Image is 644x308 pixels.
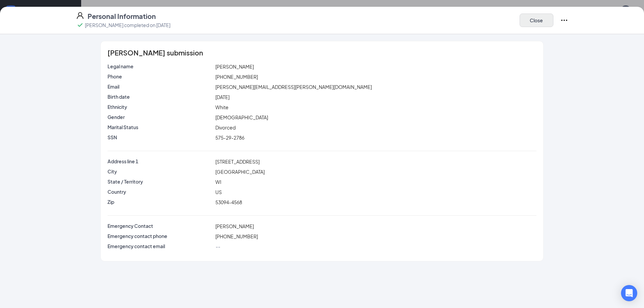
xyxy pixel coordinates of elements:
span: [PERSON_NAME][EMAIL_ADDRESS][PERSON_NAME][DOMAIN_NAME] [215,84,372,90]
span: 575-29-2786 [215,135,244,141]
p: Emergency contact email [108,243,213,250]
p: State / Territory [108,178,213,185]
p: Address line 1 [108,158,213,165]
span: [STREET_ADDRESS] [215,159,260,165]
span: US [215,189,222,195]
p: [PERSON_NAME] completed on [DATE] [85,22,170,28]
span: WI [215,179,221,185]
p: Legal name [108,63,213,70]
p: Gender [108,114,213,120]
span: [PHONE_NUMBER] [215,233,258,239]
svg: Checkmark [76,21,84,29]
svg: Ellipses [560,16,568,24]
p: Birth date [108,93,213,100]
div: Open Intercom Messenger [621,285,637,301]
p: Email [108,83,213,90]
p: Marital Status [108,124,213,131]
p: City [108,168,213,175]
p: Zip [108,198,213,205]
span: -- [215,243,220,250]
p: Ethnicity [108,103,213,110]
span: [PHONE_NUMBER] [215,74,258,80]
span: 53094-4568 [215,199,242,205]
h4: Personal Information [88,11,156,21]
span: Divorced [215,124,236,131]
p: SSN [108,134,213,141]
span: [PERSON_NAME] [215,64,254,70]
p: Emergency contact phone [108,233,213,239]
span: [DEMOGRAPHIC_DATA] [215,114,268,120]
p: Phone [108,73,213,80]
button: Close [520,14,553,27]
span: [GEOGRAPHIC_DATA] [215,169,265,175]
span: [PERSON_NAME] submission [108,49,203,56]
svg: User [76,11,84,20]
span: White [215,104,229,110]
p: Country [108,188,213,195]
span: [DATE] [215,94,230,100]
p: Emergency Contact [108,222,213,229]
span: [PERSON_NAME] [215,223,254,229]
